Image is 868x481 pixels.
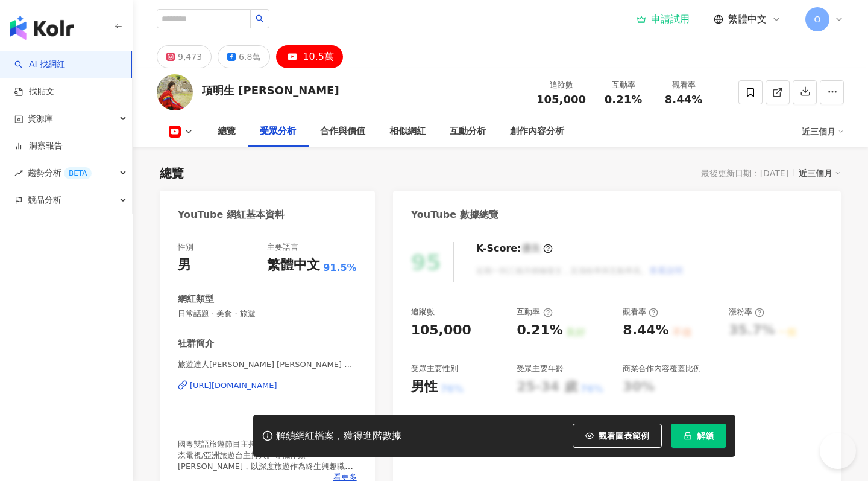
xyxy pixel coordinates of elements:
[476,242,553,255] div: K-Score :
[276,430,401,442] div: 解鎖網紅檔案，獲得進階數據
[517,321,562,340] div: 0.21%
[157,45,212,68] button: 9,473
[178,308,357,319] span: 日常話題 · 美食 · 旅遊
[178,293,214,305] div: 網紅類型
[802,122,844,141] div: 近三個月
[160,165,184,182] div: 總覽
[256,14,264,23] span: search
[14,140,63,152] a: 洞察報告
[260,124,296,139] div: 受眾分析
[14,86,54,98] a: 找貼文
[303,48,334,65] div: 10.5萬
[178,359,357,370] span: 旅遊達人[PERSON_NAME] [PERSON_NAME] Official | @jameshongofficial | UCOMnlzwaSWrAsO0UQtvEcbA
[411,307,435,317] div: 追蹤數
[600,79,646,91] div: 互動率
[28,159,92,186] span: 趨勢分析
[637,13,690,25] a: 申請試用
[814,13,820,26] span: O
[323,261,357,275] span: 91.5%
[267,242,298,253] div: 主要語言
[411,321,471,340] div: 105,000
[573,424,662,448] button: 觀看圖表範例
[623,307,658,317] div: 觀看率
[536,93,586,106] span: 105,000
[697,431,714,441] span: 解鎖
[599,431,649,441] span: 觀看圖表範例
[411,208,498,221] div: YouTube 數據總覽
[684,432,692,440] span: lock
[178,256,191,275] div: 男
[661,79,706,91] div: 觀看率
[28,105,53,132] span: 資源庫
[450,124,486,139] div: 互動分析
[267,256,320,275] div: 繁體中文
[729,307,764,317] div: 漲粉率
[190,380,277,391] div: [URL][DOMAIN_NAME]
[701,168,788,178] div: 最後更新日期：[DATE]
[517,363,564,374] div: 受眾主要年齡
[64,167,92,179] div: BETA
[178,242,193,253] div: 性別
[28,186,61,214] span: 競品分析
[202,83,339,98] div: 項明生 [PERSON_NAME]
[799,165,841,181] div: 近三個月
[178,337,214,350] div: 社群簡介
[605,94,642,106] span: 0.21%
[517,307,552,317] div: 互動率
[218,124,236,139] div: 總覽
[665,94,702,106] span: 8.44%
[178,48,202,65] div: 9,473
[239,48,260,65] div: 6.8萬
[178,208,285,221] div: YouTube 網紅基本資料
[510,124,564,139] div: 創作內容分析
[14,169,23,177] span: rise
[623,321,668,340] div: 8.44%
[218,45,270,68] button: 6.8萬
[411,378,438,397] div: 男性
[157,74,193,110] img: KOL Avatar
[178,380,357,391] a: [URL][DOMAIN_NAME]
[14,59,65,71] a: searchAI 找網紅
[623,363,701,374] div: 商業合作內容覆蓋比例
[671,424,726,448] button: 解鎖
[389,124,426,139] div: 相似網紅
[320,124,365,139] div: 合作與價值
[411,363,458,374] div: 受眾主要性別
[536,79,586,91] div: 追蹤數
[10,16,74,40] img: logo
[728,13,767,26] span: 繁體中文
[276,45,343,68] button: 10.5萬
